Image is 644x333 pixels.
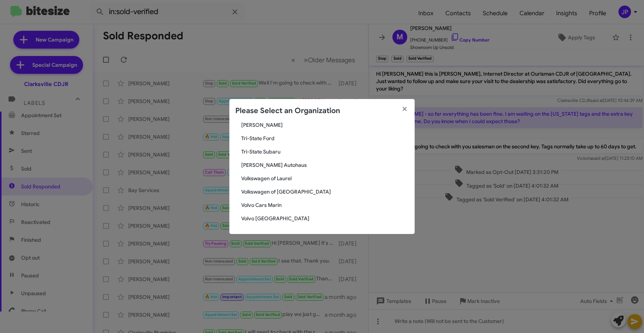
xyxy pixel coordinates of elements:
[241,135,409,142] span: Tri-State Ford
[241,148,409,155] span: Tri-State Subaru
[241,121,409,129] span: [PERSON_NAME]
[235,105,340,117] h2: Please Select an Organization
[241,175,409,182] span: Volkswagen of Laurel
[241,201,409,209] span: Volvo Cars Marin
[241,161,409,169] span: [PERSON_NAME] Autohaus
[241,215,409,222] span: Volvo [GEOGRAPHIC_DATA]
[241,188,409,195] span: Volkswagen of [GEOGRAPHIC_DATA]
